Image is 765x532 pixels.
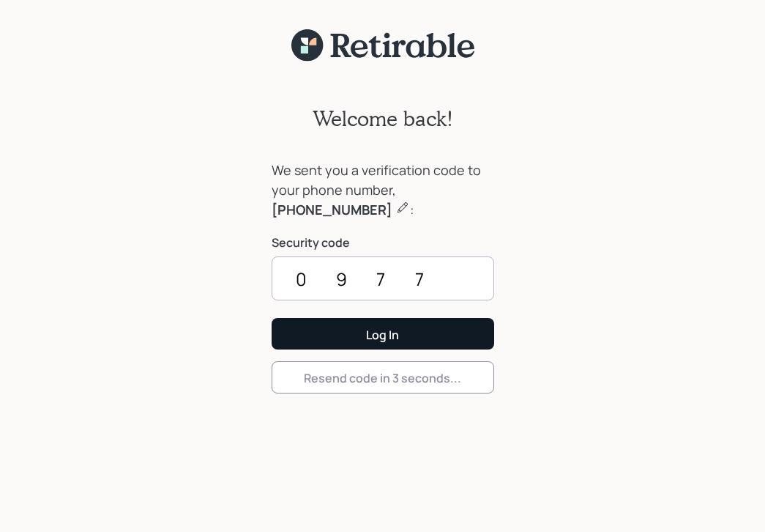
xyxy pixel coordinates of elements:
div: Resend code in 3 seconds... [304,370,461,386]
b: [PHONE_NUMBER] [272,201,392,218]
div: We sent you a verification code to your phone number, : [272,160,494,220]
input: •••• [272,256,494,300]
button: Resend code in 3 seconds... [272,361,494,393]
button: Log In [272,318,494,350]
label: Security code [272,234,494,251]
h2: Welcome back! [313,106,453,131]
div: Log In [366,327,399,343]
